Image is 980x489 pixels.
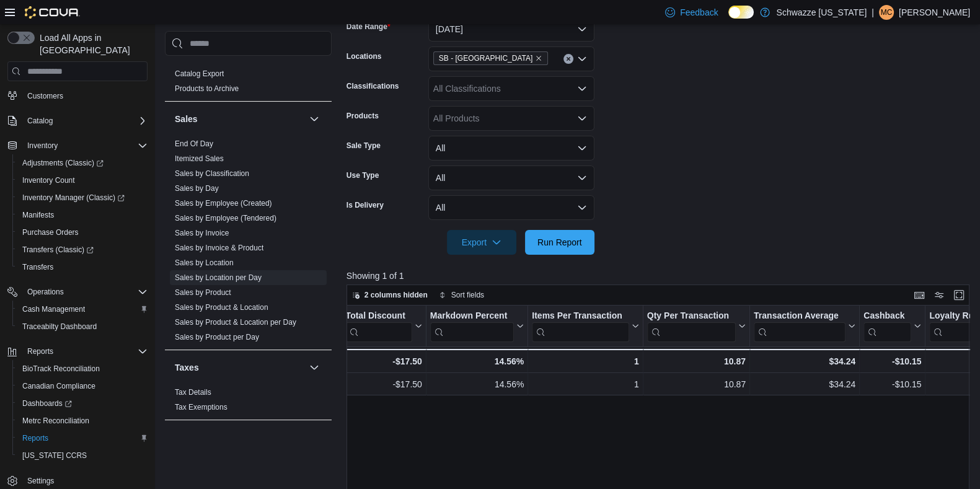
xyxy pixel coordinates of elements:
button: Keyboard shortcuts [912,288,927,302]
span: Purchase Orders [17,225,148,240]
a: Itemized Sales [175,154,224,163]
button: BioTrack Reconciliation [12,360,152,377]
a: Canadian Compliance [17,379,100,394]
a: Metrc Reconciliation [17,413,94,428]
button: Reports [12,430,152,447]
button: Traceabilty Dashboard [12,318,152,335]
span: Transfers [22,262,53,272]
a: Products to Archive [175,84,239,93]
span: BioTrack Reconciliation [17,361,148,376]
label: Locations [347,51,382,61]
span: Inventory Count [17,173,148,188]
span: Sales by Product & Location per Day [175,317,296,327]
div: Total Discount [345,311,412,342]
p: [PERSON_NAME] [899,5,970,20]
a: Transfers [17,260,58,275]
a: Sales by Product & Location [175,303,268,312]
button: Customers [2,87,152,105]
span: 2 columns hidden [364,290,428,300]
span: Settings [27,476,54,486]
a: Inventory Count [17,173,80,188]
a: Transfers (Classic) [12,241,152,258]
span: Canadian Compliance [22,381,95,391]
button: Taxes [307,360,322,375]
span: Catalog [27,116,53,126]
button: All [428,136,594,161]
div: Qty Per Transaction [647,311,735,342]
span: Inventory Count [22,175,75,185]
span: Inventory Manager (Classic) [22,193,125,203]
button: [US_STATE] CCRS [12,447,152,464]
span: Customers [22,88,148,104]
div: $34.24 [754,354,855,369]
a: Adjustments (Classic) [12,154,152,172]
button: Reports [22,344,58,359]
a: Settings [22,474,59,488]
span: Sales by Invoice & Product [175,243,263,253]
div: $34.24 [754,377,855,392]
div: 10.87 [647,354,745,369]
button: Remove SB - Highlands from selection in this group [535,55,542,62]
button: Inventory [2,137,152,154]
button: Catalog [22,113,58,128]
button: Reports [2,343,152,360]
span: Cash Management [22,304,85,314]
a: Adjustments (Classic) [17,156,108,170]
span: Dashboards [17,396,148,411]
span: Sales by Invoice [175,228,229,238]
a: Reports [17,431,53,446]
button: Purchase Orders [12,224,152,241]
button: Inventory Count [12,172,152,189]
a: Tax Details [175,388,211,397]
button: Manifests [12,206,152,224]
div: 10.87 [647,377,745,392]
div: -$17.50 [345,377,422,392]
div: -$10.15 [863,377,921,392]
label: Classifications [347,81,399,91]
label: Use Type [347,170,379,180]
span: Cash Management [17,302,148,317]
div: Qty Per Transaction [647,311,735,322]
span: Sales by Employee (Tendered) [175,213,276,223]
p: Schwazze [US_STATE] [776,5,867,20]
label: Is Delivery [347,200,384,210]
span: Purchase Orders [22,227,79,237]
a: Sales by Employee (Tendered) [175,214,276,222]
span: Metrc Reconciliation [22,416,89,426]
span: Inventory [22,138,148,153]
a: Cash Management [17,302,90,317]
span: Load All Apps in [GEOGRAPHIC_DATA] [35,32,148,56]
a: Dashboards [12,395,152,412]
span: Traceabilty Dashboard [22,322,97,332]
a: Purchase Orders [17,225,84,240]
span: Operations [27,287,64,297]
span: Transfers (Classic) [17,242,148,257]
button: Enter fullscreen [951,288,966,302]
div: 14.56% [430,354,523,369]
button: Export [447,230,516,255]
a: BioTrack Reconciliation [17,361,105,376]
span: SB - Highlands [433,51,548,65]
span: Sales by Product per Day [175,332,259,342]
span: MC [881,5,893,20]
button: All [428,165,594,190]
button: [DATE] [428,17,594,42]
span: Tax Exemptions [175,402,227,412]
a: Dashboards [17,396,77,411]
button: Total Discount [345,311,422,342]
button: Items Per Transaction [532,311,639,342]
span: Feedback [680,6,718,19]
span: Export [454,230,509,255]
span: Customers [27,91,63,101]
button: Display options [932,288,947,302]
button: Run Report [525,230,594,255]
a: Sales by Invoice & Product [175,244,263,252]
p: | [872,5,874,20]
a: Sales by Invoice [175,229,229,237]
a: Traceabilty Dashboard [17,319,102,334]
p: Showing 1 of 1 [347,270,976,282]
div: Markdown Percent [430,311,513,322]
span: Operations [22,284,148,299]
span: Reports [27,346,53,356]
div: -$10.15 [863,354,921,369]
